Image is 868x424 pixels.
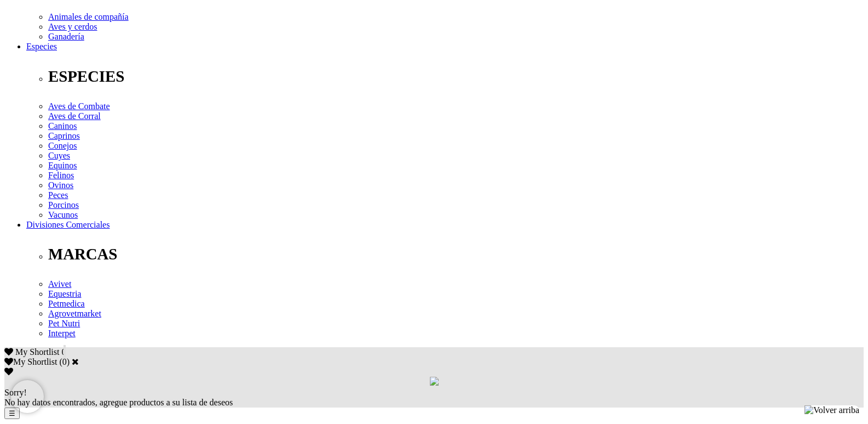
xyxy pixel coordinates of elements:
a: Peces [48,190,68,200]
a: Aves de Corral [48,111,101,121]
label: 0 [62,357,67,366]
a: Especies [26,42,57,51]
a: Ovinos [48,180,73,190]
img: Volver arriba [804,405,859,415]
span: 0 [61,347,66,357]
a: Animales de compañía [48,12,129,21]
a: Caninos [48,121,77,131]
a: Pet Nutri [48,319,80,328]
a: Porcinos [48,200,79,210]
label: My Shortlist [4,357,57,366]
iframe: Brevo live chat [11,380,44,413]
a: Divisiones Comerciales [26,220,110,229]
button: ☰ [4,408,20,419]
div: No hay datos encontrados, agregue productos a su lista de deseos [4,388,864,408]
a: Ganadería [48,32,84,41]
a: Cerrar [72,357,79,366]
img: loading.gif [430,377,439,386]
p: MARCAS [48,245,864,263]
p: ESPECIES [48,67,864,86]
span: My Shortlist [15,347,59,357]
a: Aves y cerdos [48,22,97,31]
a: Caprinos [48,131,80,140]
a: Avivet [48,279,71,289]
a: Agrovetmarket [48,309,101,318]
a: Petmedica [48,299,85,308]
a: Equestria [48,289,81,298]
span: Sorry! [4,388,27,397]
a: Felinos [48,171,74,180]
a: Vacunos [48,210,78,219]
a: Conejos [48,141,77,150]
a: Interpet [48,329,76,338]
a: Equinos [48,161,77,170]
a: Cuyes [48,151,70,160]
a: Aves de Combate [48,101,110,111]
span: ( ) [59,357,70,366]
